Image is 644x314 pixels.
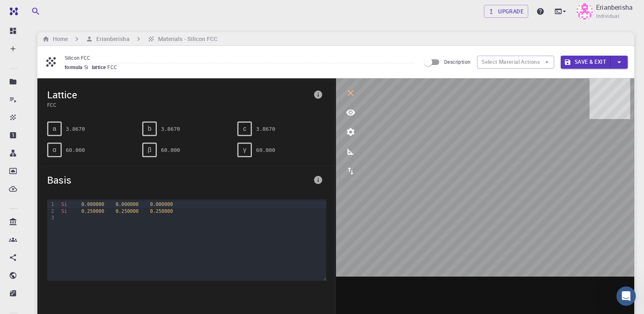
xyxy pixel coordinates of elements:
span: Si [84,64,92,70]
span: 0.250000 [150,208,173,214]
span: c [243,125,246,132]
span: β [148,146,152,154]
span: 0.250000 [116,208,139,214]
pre: 60.000 [66,143,85,157]
span: FCC [107,64,120,70]
h6: Erianberisha [93,35,129,43]
span: Basis [47,173,310,186]
span: 0.000000 [116,201,139,207]
div: 3 [47,214,55,221]
p: Erianberisha [596,2,633,12]
span: Si [61,201,67,207]
span: Lattice [47,88,310,101]
pre: 60.000 [256,143,275,157]
span: Support [16,6,46,13]
button: info [310,172,326,188]
span: Si [61,208,67,214]
span: γ [243,146,246,154]
div: 2 [47,208,55,214]
span: α [52,146,56,154]
img: logo [7,7,18,15]
button: Select Material Actions [477,56,554,69]
span: FCC [47,101,310,108]
span: Individual [596,12,619,20]
span: lattice [92,64,108,70]
span: Description [444,58,471,65]
img: Erianberisha [577,3,593,19]
span: a [53,125,56,132]
button: info [310,87,326,103]
pre: 3.8670 [66,122,85,136]
span: 0.250000 [81,208,104,214]
a: Upgrade [484,5,528,18]
nav: breadcrumb [41,35,219,43]
button: Save & Exit [561,56,611,69]
iframe: Intercom live chat [616,286,636,306]
h6: Materials - Silicon FCC [155,35,217,43]
span: 0.000000 [150,201,173,207]
span: 0.000000 [81,201,104,207]
div: 1 [47,201,55,208]
h6: Home [50,35,68,43]
pre: 3.8670 [256,122,275,136]
span: b [148,125,152,132]
pre: 60.000 [161,143,180,157]
pre: 3.8670 [161,122,180,136]
span: formula [65,64,84,70]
